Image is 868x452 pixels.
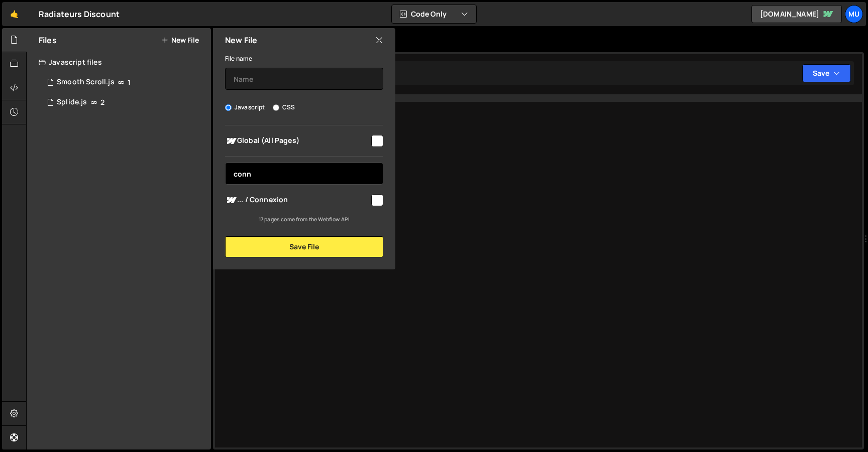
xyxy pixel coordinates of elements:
[100,98,104,106] span: 2
[273,102,295,112] label: CSS
[39,35,57,46] h2: Files
[27,52,211,72] div: Javascript files
[2,2,27,26] a: 🤙
[57,98,87,107] div: Splide.js
[39,92,211,112] div: 17124/47238.js
[128,78,131,86] span: 1
[225,194,370,206] span: ... / Connexion
[259,216,350,223] small: 17 pages come from the Webflow API
[225,163,383,185] input: Search pages
[39,8,120,20] div: Radiateurs Discount
[273,104,279,111] input: CSS
[225,236,383,257] button: Save File
[225,135,370,147] span: Global (All Pages)
[225,35,257,46] h2: New File
[39,72,211,92] div: 17124/47237.js
[802,64,851,82] button: Save
[225,54,252,64] label: File name
[751,5,842,23] a: [DOMAIN_NAME]
[57,78,115,87] div: Smooth Scroll.js
[392,5,476,23] button: Code Only
[845,5,863,23] a: Mu
[161,36,199,44] button: New File
[225,68,383,90] input: Name
[225,102,265,112] label: Javascript
[225,104,232,111] input: Javascript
